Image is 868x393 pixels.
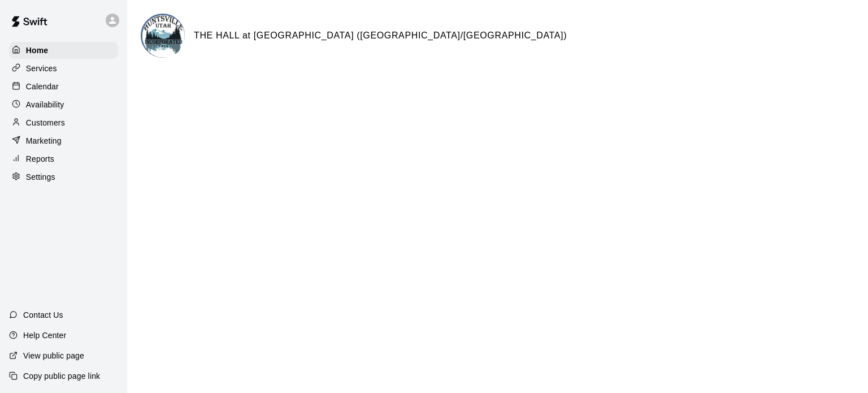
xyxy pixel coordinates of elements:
[26,135,62,146] p: Marketing
[26,171,55,183] p: Settings
[26,63,57,74] p: Services
[9,78,118,95] a: Calendar
[23,330,66,341] p: Help Center
[194,28,567,43] h6: THE HALL at [GEOGRAPHIC_DATA] ([GEOGRAPHIC_DATA]/[GEOGRAPHIC_DATA])
[26,99,64,110] p: Availability
[26,81,59,92] p: Calendar
[23,370,100,382] p: Copy public page link
[26,153,54,165] p: Reports
[9,60,118,77] a: Services
[23,350,84,361] p: View public page
[26,45,49,56] p: Home
[142,15,185,58] img: THE HALL at Town Square (Huntsville Townhall/Community Center) logo
[9,114,118,131] a: Customers
[9,42,118,59] a: Home
[9,150,118,167] a: Reports
[23,309,63,321] p: Contact Us
[26,117,65,128] p: Customers
[9,96,118,113] a: Availability
[9,132,118,149] a: Marketing
[9,169,118,185] a: Settings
